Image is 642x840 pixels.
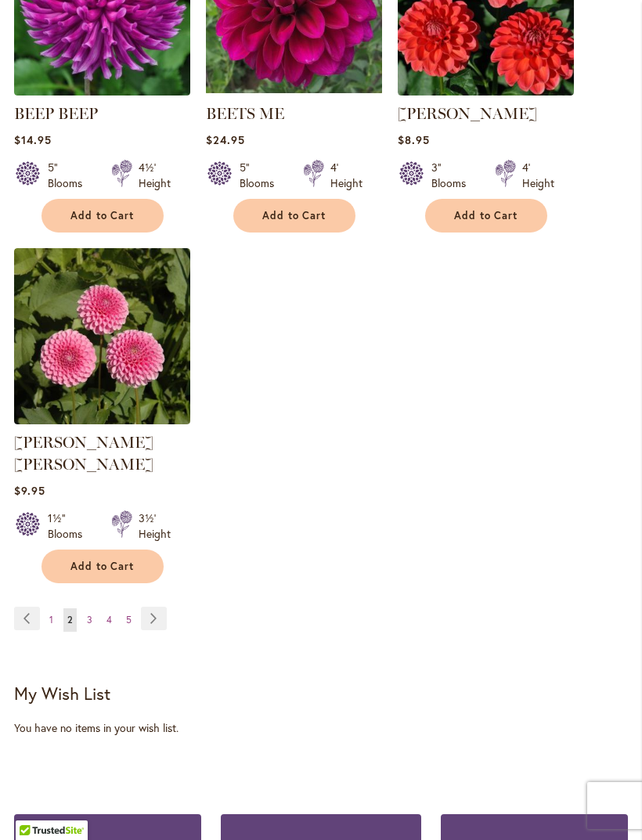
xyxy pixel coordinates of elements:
div: You have no items in your wish list. [14,720,628,736]
strong: My Wish List [14,682,110,705]
a: 1 [45,608,57,632]
span: 5 [126,614,132,625]
a: 4 [103,608,116,632]
a: [PERSON_NAME] [PERSON_NAME] [14,433,153,474]
div: 5" Blooms [48,160,92,191]
span: 4 [106,614,112,625]
a: 5 [122,608,135,632]
span: 1 [49,614,53,625]
button: Add to Cart [41,550,164,583]
span: Add to Cart [262,209,326,222]
button: Add to Cart [425,199,547,233]
div: 1½" Blooms [48,510,92,542]
a: BEETS ME [206,104,284,123]
iframe: Launch Accessibility Center [12,784,56,828]
span: $14.95 [14,132,52,147]
a: [PERSON_NAME] [398,104,537,123]
div: 3½' Height [139,510,171,542]
a: 3 [83,608,96,632]
a: BETTY ANNE [14,413,190,427]
div: 4' Height [330,160,362,191]
div: 3" Blooms [431,160,476,191]
a: BEEP BEEP [14,104,98,123]
img: BETTY ANNE [14,248,190,424]
span: Add to Cart [454,209,518,222]
span: 3 [87,614,92,625]
div: 5" Blooms [240,160,284,191]
div: 4½' Height [139,160,171,191]
span: Add to Cart [70,209,135,222]
span: Add to Cart [70,560,135,573]
span: $8.95 [398,132,430,147]
a: BEETS ME [206,84,382,99]
button: Add to Cart [41,199,164,233]
a: BEEP BEEP [14,84,190,99]
a: BENJAMIN MATTHEW [398,84,574,99]
span: $24.95 [206,132,245,147]
div: 4' Height [522,160,554,191]
span: 2 [67,614,73,625]
button: Add to Cart [233,199,355,233]
span: $9.95 [14,483,45,498]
